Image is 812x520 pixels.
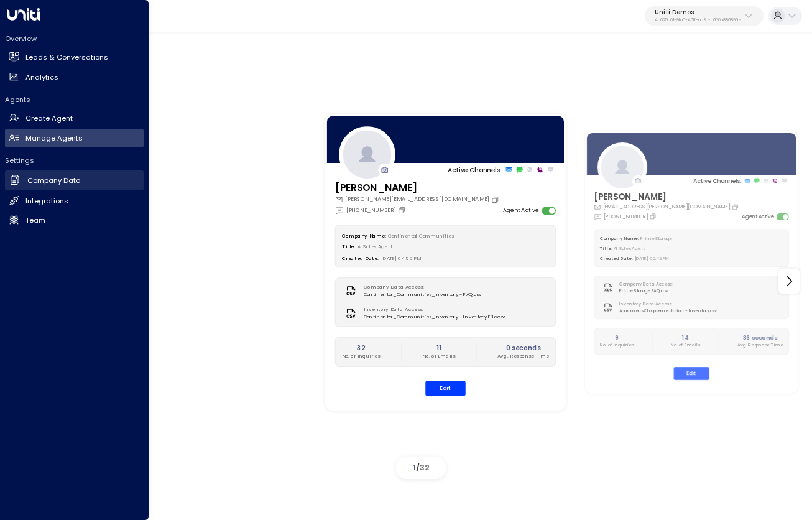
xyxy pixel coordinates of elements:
[381,255,422,261] span: [DATE] 04:55 PM
[645,6,764,26] button: Uniti Demos4c025b01-9fa0-46ff-ab3a-a620b886896e
[388,233,454,239] span: Continental Communities
[396,457,446,478] div: /
[420,462,430,473] span: 32
[600,256,632,261] label: Created Date:
[594,213,658,221] div: [PHONE_NUMBER]
[364,284,477,292] label: Company Data Access:
[619,282,673,288] label: Company Data Access:
[25,52,108,63] h2: Leads & Conversations
[364,291,481,299] span: Continental_Communities_Inventory - FAQ.csv
[671,342,699,348] p: No. of Emails
[27,175,81,186] h2: Company Data
[497,353,549,360] p: Avg. Response Time
[25,196,68,207] h2: Integrations
[5,156,144,165] h2: Settings
[619,288,676,294] span: Prime Storage FAQ.xlsx
[5,68,144,86] a: Analytics
[342,255,379,261] label: Created Date:
[5,170,144,191] a: Company Data
[594,191,740,204] h3: [PERSON_NAME]
[342,353,380,360] p: No. of Inquiries
[448,165,502,174] p: Active Channels:
[737,334,782,343] h2: 36 seconds
[634,256,669,261] span: [DATE] 02:42 PM
[342,244,355,250] label: Title:
[742,213,773,221] label: Agent Active
[413,462,416,473] span: 1
[693,177,741,185] p: Active Channels:
[640,236,671,241] span: Prime Storage
[25,133,83,144] h2: Manage Agents
[732,203,740,210] button: Copy
[5,129,144,147] a: Manage Agents
[364,313,505,321] span: Continental_Communities_Inventory - Inventory File.csv
[649,213,658,220] button: Copy
[655,17,741,22] p: 4c025b01-9fa0-46ff-ab3a-a620b886896e
[600,236,639,241] label: Company Name:
[503,207,539,215] label: Agent Active
[425,381,466,396] button: Edit
[335,206,408,215] div: [PHONE_NUMBER]
[619,308,717,314] span: ApartmensX Implementation - Inventory.csv
[25,215,45,226] h2: Team
[655,9,741,16] p: Uniti Demos
[364,307,501,314] label: Inventory Data Access:
[600,334,634,343] h2: 9
[600,342,634,348] p: No. of Inquiries
[342,233,385,239] label: Company Name:
[25,113,73,124] h2: Create Agent
[5,49,144,67] a: Leads & Conversations
[5,109,144,128] a: Create Agent
[5,211,144,230] a: Team
[497,343,549,353] h2: 0 seconds
[335,196,501,205] div: [PERSON_NAME][EMAIL_ADDRESS][DOMAIN_NAME]
[342,343,380,353] h2: 32
[737,342,782,348] p: Avg. Response Time
[422,353,454,360] p: No. of Emails
[5,95,144,104] h2: Agents
[594,203,740,211] div: [EMAIL_ADDRESS][PERSON_NAME][DOMAIN_NAME]
[619,302,713,308] label: Inventory Data Access:
[358,244,393,250] span: AI Sales Agent
[422,343,454,353] h2: 11
[673,367,709,380] button: Edit
[600,246,612,251] label: Title:
[5,34,144,44] h2: Overview
[491,196,501,204] button: Copy
[671,334,699,343] h2: 14
[25,72,58,83] h2: Analytics
[398,207,408,215] button: Copy
[335,181,501,195] h3: [PERSON_NAME]
[614,246,645,251] span: AI Sales Agent
[5,192,144,210] a: Integrations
